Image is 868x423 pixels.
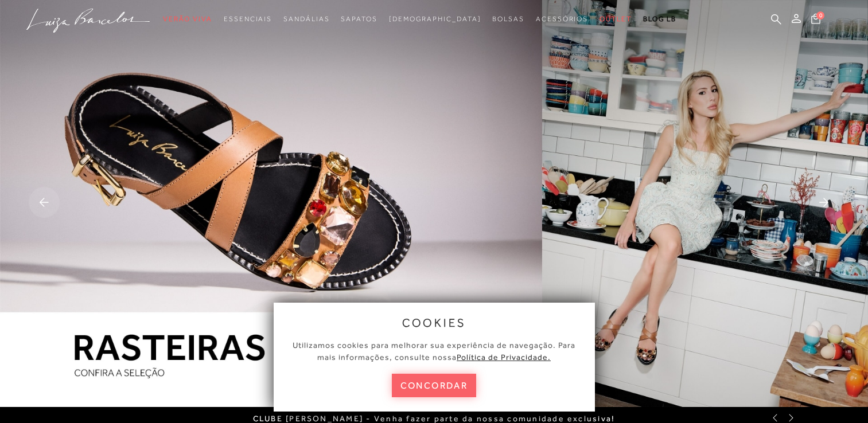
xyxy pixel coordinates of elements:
[457,352,551,362] a: Política de Privacidade.
[536,15,588,23] span: Acessórios
[536,9,588,30] a: noSubCategoriesText
[643,15,676,23] span: BLOG LB
[293,340,575,362] span: Utilizamos cookies para melhorar sua experiência de navegação. Para mais informações, consulte nossa
[389,9,481,30] a: noSubCategoriesText
[600,9,632,30] a: noSubCategoriesText
[341,9,377,30] a: noSubCategoriesText
[492,9,524,30] a: noSubCategoriesText
[600,15,632,23] span: Outlet
[492,15,524,23] span: Bolsas
[283,15,329,23] span: Sandálias
[643,9,676,30] a: BLOG LB
[341,15,377,23] span: Sapatos
[392,374,477,397] button: concordar
[163,9,212,30] a: noSubCategoriesText
[808,13,824,28] button: 0
[816,11,824,19] span: 0
[283,9,329,30] a: noSubCategoriesText
[253,414,616,423] a: CLUBE [PERSON_NAME] - Venha fazer parte da nossa comunidade exclusiva!
[402,316,466,329] span: cookies
[389,15,481,23] span: [DEMOGRAPHIC_DATA]
[224,9,272,30] a: noSubCategoriesText
[163,15,212,23] span: Verão Viva
[224,15,272,23] span: Essenciais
